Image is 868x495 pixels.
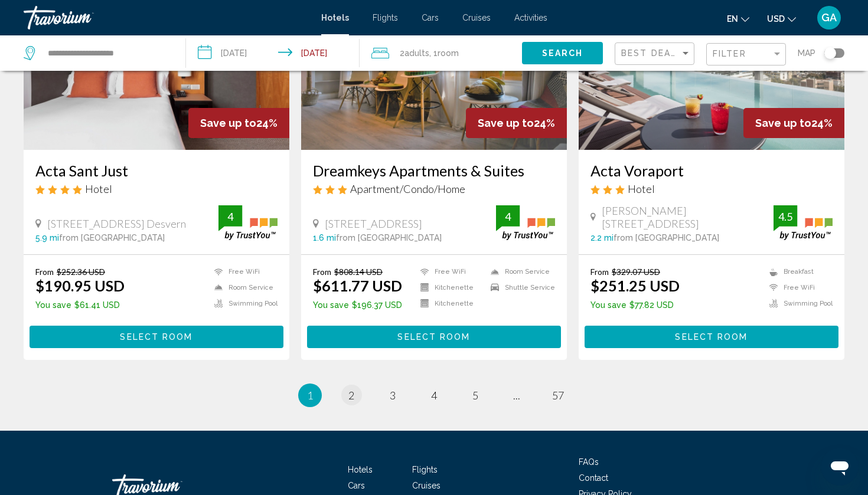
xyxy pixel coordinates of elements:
[373,13,398,22] span: Flights
[763,299,833,309] li: Swimming Pool
[321,13,349,22] a: Hotels
[755,117,811,129] span: Save up to
[612,267,660,277] del: $329.07 USD
[628,182,655,195] span: Hotel
[35,162,278,179] a: Acta Sant Just
[307,389,313,402] span: 1
[590,182,833,195] div: 3 star Hotel
[334,267,383,277] del: $808.14 USD
[614,233,719,242] span: from [GEOGRAPHIC_DATA]
[350,182,465,195] span: Apartment/Condo/Home
[35,267,54,277] span: From
[496,205,555,240] img: trustyou-badge.svg
[514,13,547,22] span: Activities
[415,267,485,277] li: Free WiFi
[727,10,749,27] button: Change language
[415,299,485,309] li: Kitchenette
[438,48,459,58] span: Room
[462,13,491,22] a: Cruises
[774,205,833,240] img: trustyou-badge.svg
[404,48,429,58] span: Adults
[478,117,534,129] span: Save up to
[313,233,336,242] span: 1.6 mi
[35,277,125,294] ins: $190.95 USD
[360,35,522,71] button: Travelers: 2 adults, 0 children
[485,283,555,293] li: Shuttle Service
[590,300,680,310] p: $77.82 USD
[496,209,520,224] div: 4
[472,389,478,402] span: 5
[390,389,396,402] span: 3
[313,267,331,277] span: From
[325,217,422,230] span: [STREET_ADDRESS]
[590,300,626,310] span: You save
[579,457,599,467] a: FAQs
[336,233,442,242] span: from [GEOGRAPHIC_DATA]
[200,117,256,129] span: Save up to
[590,162,833,179] a: Acta Voraport
[415,283,485,293] li: Kitchenette
[412,465,438,474] a: Flights
[585,326,838,348] button: Select Room
[397,333,470,342] span: Select Room
[513,389,520,402] span: ...
[412,481,440,490] a: Cruises
[313,162,555,179] a: Dreamkeys Apartments & Suites
[585,329,838,342] a: Select Room
[814,5,844,30] button: User Menu
[85,182,112,195] span: Hotel
[815,48,844,58] button: Toggle map
[429,45,459,61] span: , 1
[24,383,844,407] ul: Pagination
[727,14,738,24] span: en
[313,300,402,310] p: $196.37 USD
[208,283,278,293] li: Room Service
[590,277,680,294] ins: $251.25 USD
[35,300,125,310] p: $61.41 USD
[218,205,278,240] img: trustyou-badge.svg
[30,329,283,342] a: Select Room
[188,108,289,138] div: 24%
[307,326,561,348] button: Select Room
[35,300,71,310] span: You save
[35,182,278,195] div: 4 star Hotel
[763,267,833,277] li: Breakfast
[313,277,402,294] ins: $611.77 USD
[713,49,746,58] span: Filter
[579,473,608,483] a: Contact
[348,481,365,490] span: Cars
[621,48,683,58] span: Best Deals
[621,49,691,59] mat-select: Sort by
[763,283,833,293] li: Free WiFi
[422,13,439,22] span: Cars
[767,10,796,27] button: Change currency
[542,49,583,58] span: Search
[35,233,59,242] span: 5.9 mi
[675,333,748,342] span: Select Room
[218,209,242,224] div: 4
[348,465,373,474] a: Hotels
[348,389,354,402] span: 2
[466,108,567,138] div: 24%
[821,12,837,24] span: GA
[30,326,283,348] button: Select Room
[313,182,555,195] div: 3 star Apartment
[821,448,859,486] iframe: Button to launch messaging window
[186,35,360,71] button: Check-in date: Nov 15, 2025 Check-out date: Nov 17, 2025
[208,299,278,309] li: Swimming Pool
[307,329,561,342] a: Select Room
[774,209,797,224] div: 4.5
[590,267,609,277] span: From
[313,300,349,310] span: You save
[47,217,186,230] span: [STREET_ADDRESS] Desvern
[798,45,815,61] span: Map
